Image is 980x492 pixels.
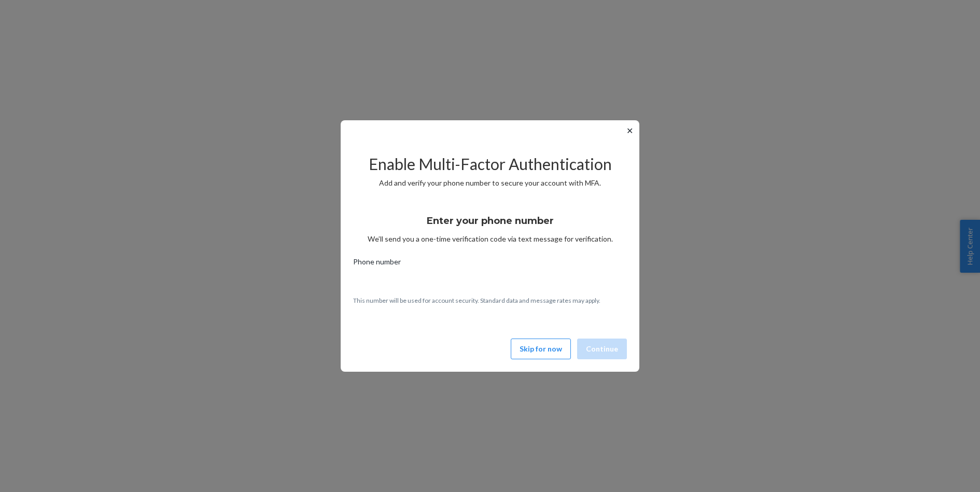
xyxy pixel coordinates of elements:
[577,339,627,359] button: Continue
[427,214,554,228] h3: Enter your phone number
[353,257,401,271] span: Phone number
[353,206,627,244] div: We’ll send you a one-time verification code via text message for verification.
[353,178,627,188] p: Add and verify your phone number to secure your account with MFA.
[511,339,571,359] button: Skip for now
[624,124,635,137] button: ✕
[353,296,627,305] p: This number will be used for account security. Standard data and message rates may apply.
[353,156,627,173] h2: Enable Multi-Factor Authentication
